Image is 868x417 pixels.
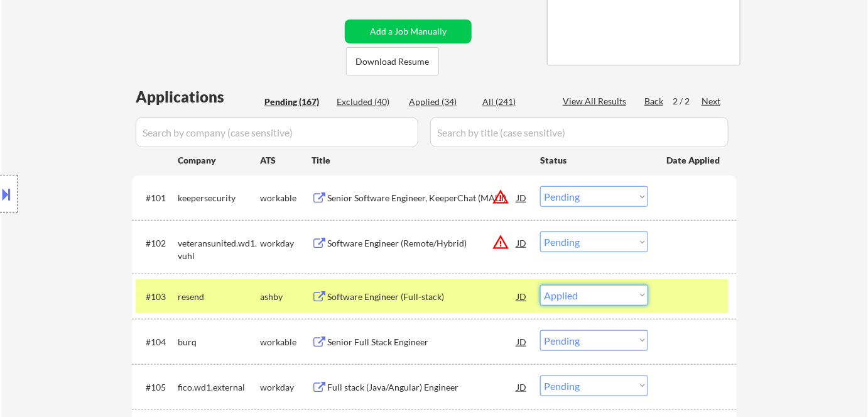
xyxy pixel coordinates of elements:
input: Search by company (case sensitive) [136,117,418,147]
div: fico.wd1.external [178,381,260,394]
div: Excluded (40) [337,96,399,108]
div: workable [260,192,312,204]
div: Next [702,95,722,108]
div: Date Applied [666,154,722,167]
div: workday [260,381,312,394]
div: Software Engineer (Full-stack) [327,291,517,303]
div: #105 [146,381,168,394]
div: ashby [260,291,312,303]
div: workable [260,336,312,348]
input: Search by title (case sensitive) [430,117,729,147]
div: burq [178,336,260,348]
div: All (241) [482,96,545,108]
div: JD [516,186,528,209]
div: JD [516,231,528,254]
button: Add a Job Manually [345,19,472,43]
div: 2 / 2 [673,95,702,108]
button: Download Resume [346,47,439,75]
div: Full stack (Java/Angular) Engineer [327,381,517,394]
div: JD [516,375,528,398]
div: workday [260,237,312,250]
div: Back [644,95,665,108]
div: View All Results [563,95,630,108]
div: ATS [260,154,312,167]
button: warning_amber [492,233,509,251]
div: Applied (34) [409,96,472,108]
div: Software Engineer (Remote/Hybrid) [327,237,517,250]
div: #104 [146,336,168,348]
div: Senior Software Engineer, KeeperChat (MAUI) [327,192,517,204]
button: warning_amber [492,188,509,206]
div: JD [516,330,528,353]
div: Status [540,148,648,171]
div: Pending (167) [264,96,327,108]
div: Senior Full Stack Engineer [327,336,517,348]
div: Title [312,154,528,167]
div: JD [516,285,528,308]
